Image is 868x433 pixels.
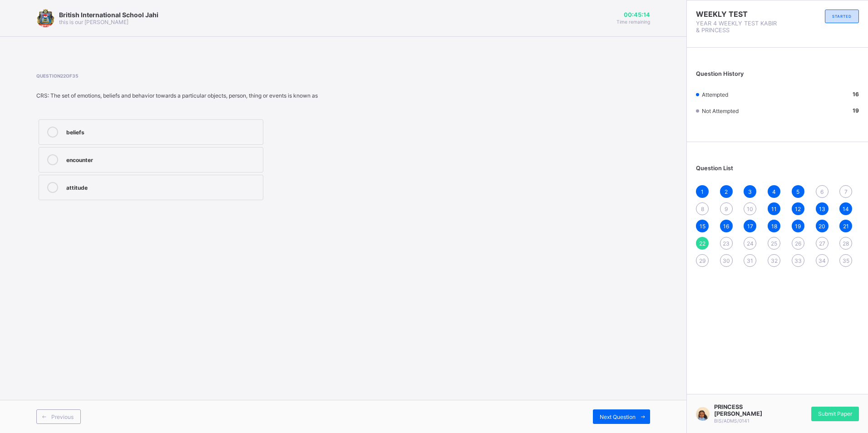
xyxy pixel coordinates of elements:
[853,107,859,114] b: 19
[723,257,730,264] span: 30
[66,182,258,191] div: attitude
[771,206,777,212] span: 11
[796,188,799,195] span: 5
[66,127,258,136] div: beliefs
[844,188,848,195] span: 7
[701,188,704,195] span: 1
[59,11,158,19] span: British International School Jahi
[696,20,778,34] span: YEAR 4 WEEKLY TEST KABIR & PRINCESS
[59,19,128,25] span: this is our [PERSON_NAME]
[747,206,753,212] span: 10
[36,92,419,99] div: CRS: The set of emotions, beliefs and behavior towards a particular objects, person, thing or eve...
[66,154,258,163] div: encounter
[795,206,801,212] span: 12
[748,188,752,195] span: 3
[772,188,776,195] span: 4
[699,257,705,264] span: 29
[818,410,852,417] span: Submit Paper
[843,206,849,212] span: 14
[771,257,778,264] span: 32
[747,257,753,264] span: 31
[696,165,733,172] span: Question List
[700,223,705,230] span: 15
[819,240,825,247] span: 27
[616,19,650,25] span: Time remaining
[794,257,802,264] span: 33
[819,257,826,264] span: 34
[771,240,777,247] span: 25
[616,11,650,18] span: 00:45:14
[725,206,728,212] span: 9
[51,413,74,420] span: Previous
[723,240,730,247] span: 23
[843,257,849,264] span: 35
[771,223,777,230] span: 18
[696,70,744,77] span: Question History
[747,223,753,230] span: 17
[820,188,824,195] span: 6
[702,108,739,114] span: Not Attempted
[36,73,419,79] span: Question 22 of 35
[714,418,750,423] span: BIS/ADMS/0141
[699,240,705,247] span: 22
[747,240,754,247] span: 24
[819,206,825,212] span: 13
[843,223,849,230] span: 21
[795,240,801,247] span: 26
[723,223,729,230] span: 16
[832,14,852,19] span: STARTED
[819,223,825,230] span: 20
[795,223,801,230] span: 19
[714,403,778,417] span: PRINCESS [PERSON_NAME]
[853,91,859,98] b: 16
[725,188,728,195] span: 2
[600,413,636,420] span: Next Question
[843,240,849,247] span: 28
[696,10,778,19] span: WEEKLY TEST
[702,91,728,98] span: Attempted
[701,206,704,212] span: 8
